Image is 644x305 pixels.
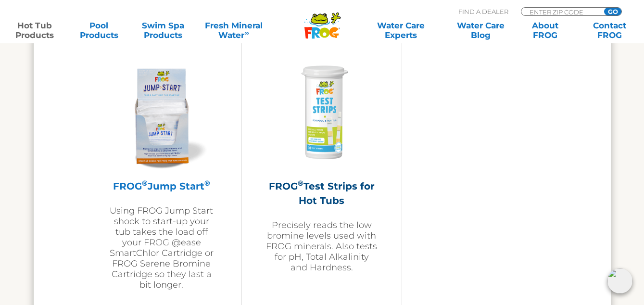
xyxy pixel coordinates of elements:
[138,21,188,40] a: Swim SpaProducts
[360,21,442,40] a: Water CareExperts
[202,21,265,40] a: Fresh MineralWater∞
[584,21,634,40] a: ContactFROG
[106,58,217,169] img: jump-start-300x300.png
[298,178,303,188] sup: ®
[458,7,508,16] p: Find A Dealer
[607,268,632,293] img: openIcon
[74,21,124,40] a: PoolProducts
[106,205,217,290] p: Using FROG Jump Start shock to start-up your tub takes the load off your FROG @ease SmartChlor Ca...
[106,179,217,193] h2: FROG Jump Start
[266,179,378,208] h2: FROG Test Strips for Hot Tubs
[604,8,621,15] input: GO
[266,58,378,169] img: Frog-Test-Strip-bottle-300x300.png
[266,220,378,273] p: Precisely reads the low bromine levels used with FROG minerals. Also tests for pH, Total Alkalini...
[142,178,148,188] sup: ®
[244,29,249,37] sup: ∞
[529,8,593,16] input: Zip Code Form
[520,21,570,40] a: AboutFROG
[456,21,506,40] a: Water CareBlog
[10,21,60,40] a: Hot TubProducts
[204,178,210,188] sup: ®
